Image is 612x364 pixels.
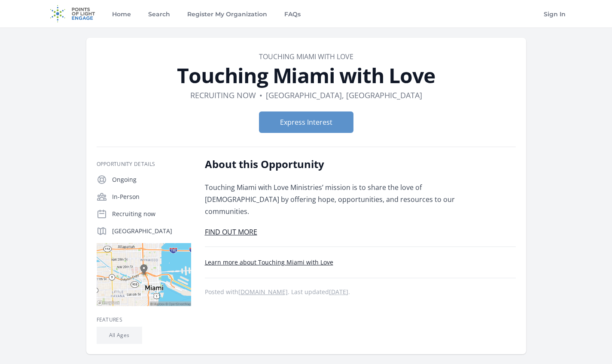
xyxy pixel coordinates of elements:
[238,288,288,296] a: [DOMAIN_NAME]
[112,175,191,184] p: Ongoing
[259,89,262,101] div: •
[259,111,353,133] button: Express Interest
[97,327,142,344] li: All Ages
[112,193,191,201] p: In-Person
[112,210,191,218] p: Recruiting now
[205,157,456,171] h2: About this Opportunity
[266,89,422,101] dd: [GEOGRAPHIC_DATA], [GEOGRAPHIC_DATA]
[205,181,456,217] p: Touching Miami with Love Ministries’ mission is to share the love of [DEMOGRAPHIC_DATA] by offeri...
[97,161,191,168] h3: Opportunity Details
[205,258,333,266] a: Learn more about Touching Miami with Love
[97,316,191,323] h3: Features
[97,243,191,306] img: Map
[259,52,353,61] a: Touching Miami with Love
[205,227,257,237] a: FIND OUT MORE
[97,65,516,86] h1: Touching Miami with Love
[190,89,256,101] dd: Recruiting now
[205,289,516,295] p: Posted with . Last updated .
[329,288,348,296] abbr: Thu, Apr 10, 2025 10:58 PM
[112,227,191,235] p: [GEOGRAPHIC_DATA]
